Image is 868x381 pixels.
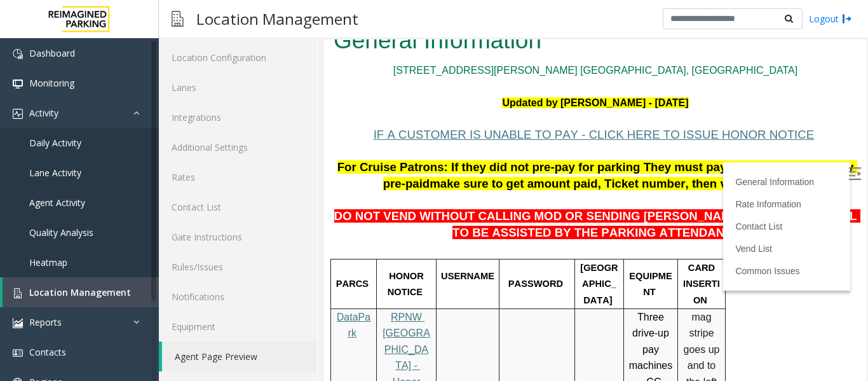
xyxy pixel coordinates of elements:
span: Monitoring [29,77,74,89]
a: Agent Page Preview [162,342,317,371]
a: Rules/Issues [159,252,317,282]
img: Open/Close Sidebar Menu [524,128,537,141]
a: Equipment [159,312,317,342]
span: CARD INSERTION [359,223,396,266]
span: Reports [29,316,62,328]
span: EQUIPMENT [305,232,348,258]
span: HONOR NOTICE [64,232,102,258]
h3: Location Management [190,3,365,34]
a: Additional Settings [159,132,317,162]
span: [GEOGRAPHIC_DATA] [256,223,294,266]
a: General Information [411,137,490,148]
span: Heatmap [29,256,67,268]
a: Gate Instructions [159,222,317,252]
span: make sure to get amount paid, Ticket number, then vend them out. [105,137,480,151]
span: PARCS [12,239,44,249]
a: [STREET_ADDRESS][PERSON_NAME] [GEOGRAPHIC_DATA], [GEOGRAPHIC_DATA] [69,25,473,36]
span: Daily Activity [29,137,81,149]
span: Contacts [29,346,66,358]
span: IF A CUSTOMER IS UNABLE TO PAY - CLICK HERE TO ISSUE HONOR NOTICE [50,88,491,102]
img: pageIcon [172,3,184,34]
a: Location Configuration [159,43,317,73]
a: Contact List [159,192,317,222]
a: Rates [159,162,317,192]
span: Activity [29,107,58,119]
img: logout [842,12,852,25]
a: IF A CUSTOMER IS UNABLE TO PAY - CLICK HERE TO ISSUE HONOR NOTICE [50,90,491,101]
span: DO NOT VEND WITHOUT CALLING MOD OR SENDING [PERSON_NAME] TO THE 5TH LEVEL TO BE ASSISTED BY THE P... [10,170,536,200]
img: 'icon' [13,318,23,328]
a: Location Management [3,277,159,307]
a: Vend List [411,204,448,214]
span: Dashboard [29,47,75,59]
a: Contact List [411,182,458,192]
span: USERNAME [117,232,170,242]
img: 'icon' [13,348,23,358]
a: Lanes [159,73,317,102]
a: RPNW [GEOGRAPHIC_DATA] - Honor Notice [58,272,106,364]
span: mag stripe goes up and to the left (Vertical Reader) [359,272,399,381]
img: 'icon' [13,49,23,59]
span: Agent Activity [29,197,85,209]
span: Lane Activity [29,167,81,179]
a: Notifications [159,282,317,312]
a: Logout [809,12,852,25]
span: PASSWORD [184,239,239,249]
span: For Cruise Patrons: If they did not pre-pay for parking They must pay for their Ticket. If they p... [13,121,533,151]
span: Location Management [29,286,131,298]
a: Integrations [159,102,317,132]
img: 'icon' [13,109,23,119]
img: 'icon' [13,79,23,89]
img: 'icon' [13,288,23,298]
span: Three drive-up pay machines - CC ONLY [305,272,351,364]
a: DataPark [13,272,46,300]
a: Common Issues [411,226,475,237]
a: Rate Information [411,160,477,170]
font: Updated by [PERSON_NAME] - [DATE] [178,58,364,69]
span: Quality Analysis [29,226,93,239]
